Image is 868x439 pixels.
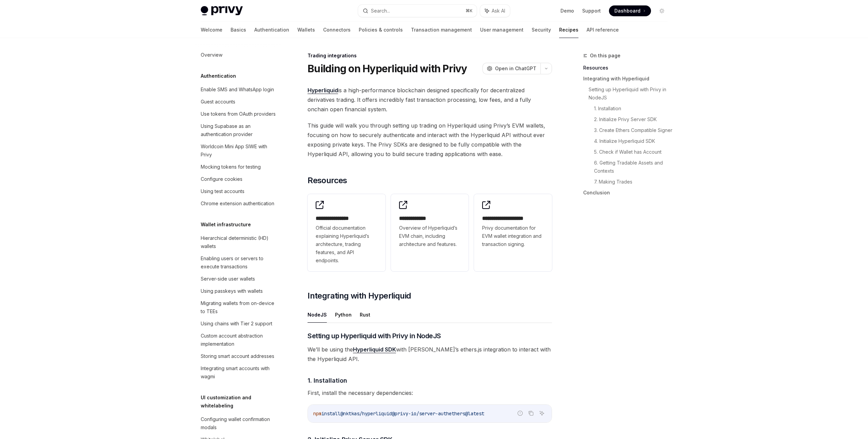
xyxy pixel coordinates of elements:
span: Official documentation explaining Hyperliquid’s architecture, trading features, and API endpoints. [316,224,377,265]
span: @privy-io/server-auth [392,411,449,417]
a: Overview [195,49,282,61]
span: @nktkas/hyperliquid [340,411,392,417]
a: Configure cookies [195,173,282,185]
a: Setting up Hyperliquid with Privy in NodeJS [589,84,673,103]
button: Python [335,307,352,323]
span: Ask AI [492,7,505,14]
a: Guest accounts [195,96,282,108]
a: Use tokens from OAuth providers [195,108,282,120]
img: light logo [201,6,243,16]
h1: Building on Hyperliquid with Privy [308,62,467,75]
a: 5. Check if Wallet has Account [594,147,673,157]
span: Privy documentation for EVM wallet integration and transaction signing. [482,224,544,248]
a: **** **** ***Overview of Hyperliquid’s EVM chain, including architecture and features. [391,194,469,271]
a: Recipes [559,22,578,38]
a: Integrating with Hyperliquid [583,73,673,84]
button: Open in ChatGPT [482,63,540,74]
a: Custom account abstraction implementation [195,330,282,350]
a: Mocking tokens for testing [195,161,282,173]
span: is a high-performance blockchain designed specifically for decentralized derivatives trading. It ... [308,85,552,114]
a: **** **** **** *Official documentation explaining Hyperliquid’s architecture, trading features, a... [308,194,386,271]
a: Wallets [297,22,315,38]
button: Ask AI [480,5,510,17]
a: Using test accounts [195,185,282,197]
a: Security [532,22,551,38]
div: Configuring wallet confirmation modals [201,415,278,432]
span: 1. Installation [308,376,347,385]
span: Dashboard [614,7,640,14]
button: Copy the contents from the code block [527,409,535,418]
a: Integrating smart accounts with wagmi [195,362,282,383]
div: Mocking tokens for testing [201,163,261,171]
div: Use tokens from OAuth providers [201,110,276,118]
div: Integrating smart accounts with wagmi [201,364,278,381]
a: Enabling users or servers to execute transactions [195,252,282,273]
div: Custom account abstraction implementation [201,332,278,348]
span: On this page [590,52,620,60]
div: Configure cookies [201,175,242,183]
a: Conclusion [583,187,673,198]
a: 2. Initialize Privy Server SDK [594,114,673,125]
button: Report incorrect code [516,409,525,418]
span: ⌘ K [466,8,473,14]
div: Guest accounts [201,98,235,106]
a: Configuring wallet confirmation modals [195,413,282,434]
a: **** **** **** *****Privy documentation for EVM wallet integration and transaction signing. [474,194,552,271]
a: Storing smart account addresses [195,350,282,362]
h5: UI customization and whitelabeling [201,394,282,410]
button: Rust [360,307,370,323]
a: Worldcoin Mini App SIWE with Privy [195,140,282,161]
a: Transaction management [411,22,472,38]
span: Overview of Hyperliquid’s EVM chain, including architecture and features. [399,224,461,248]
h5: Authentication [201,72,236,80]
a: Demo [560,7,574,14]
a: Using passkeys with wallets [195,285,282,297]
a: Using Supabase as an authentication provider [195,120,282,140]
span: ethers@latest [449,411,484,417]
button: Ask AI [537,409,546,418]
a: Chrome extension authentication [195,197,282,210]
a: 7. Making Trades [594,176,673,187]
a: Hyperliquid [308,87,338,94]
div: Worldcoin Mini App SIWE with Privy [201,142,278,159]
a: Basics [231,22,246,38]
span: Resources [308,175,347,186]
button: Search...⌘K [358,5,477,17]
a: API reference [587,22,619,38]
div: Server-side user wallets [201,275,255,283]
div: Enable SMS and WhatsApp login [201,85,274,94]
div: Using chains with Tier 2 support [201,320,272,328]
span: Open in ChatGPT [495,65,536,72]
div: Trading integrations [308,52,552,59]
a: Using chains with Tier 2 support [195,318,282,330]
span: This guide will walk you through setting up trading on Hyperliquid using Privy’s EVM wallets, foc... [308,121,552,159]
a: Welcome [201,22,222,38]
a: Connectors [323,22,351,38]
div: Chrome extension authentication [201,199,274,208]
a: Migrating wallets from on-device to TEEs [195,297,282,318]
a: Dashboard [609,5,651,16]
div: Overview [201,51,222,59]
a: Hierarchical deterministic (HD) wallets [195,232,282,252]
div: Migrating wallets from on-device to TEEs [201,299,278,316]
a: 1. Installation [594,103,673,114]
a: 4. Initialize Hyperliquid SDK [594,136,673,147]
a: 3. Create Ethers Compatible Signer [594,125,673,136]
a: Resources [583,62,673,73]
a: Support [582,7,601,14]
a: 6. Getting Tradable Assets and Contexts [594,157,673,176]
span: We’ll be using the with [PERSON_NAME]’s ethers.js integration to interact with the Hyperliquid API. [308,345,552,364]
span: Integrating with Hyperliquid [308,290,411,301]
button: NodeJS [308,307,327,323]
span: Setting up Hyperliquid with Privy in NodeJS [308,331,441,341]
div: Storing smart account addresses [201,352,274,360]
a: Policies & controls [359,22,403,38]
div: Hierarchical deterministic (HD) wallets [201,234,278,250]
span: npm [313,411,321,417]
a: Enable SMS and WhatsApp login [195,83,282,96]
div: Enabling users or servers to execute transactions [201,254,278,271]
div: Using passkeys with wallets [201,287,263,295]
span: First, install the necessary dependencies: [308,388,552,398]
a: Server-side user wallets [195,273,282,285]
span: install [321,411,340,417]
